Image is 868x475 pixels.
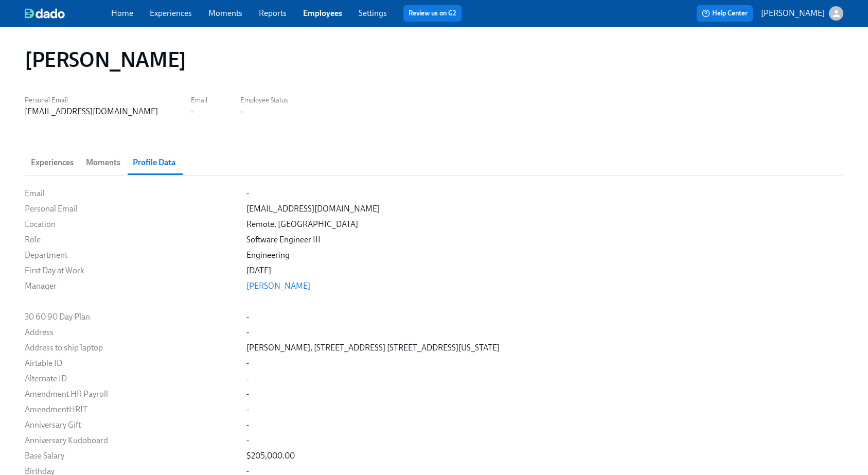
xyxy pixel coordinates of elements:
p: [PERSON_NAME] [761,8,825,19]
div: [EMAIL_ADDRESS][DOMAIN_NAME] [25,106,158,117]
button: Help Center [697,5,753,22]
div: Engineering [246,250,290,261]
div: Email [25,188,238,199]
div: - [191,106,193,117]
span: Moments [86,155,120,170]
a: dado [25,8,111,19]
div: ​ [246,296,843,307]
div: Department [25,250,238,261]
span: Profile Data [133,155,175,170]
div: Amendment HR Payroll [25,389,238,400]
div: [DATE] [246,265,271,276]
div: Location [25,219,238,230]
a: Reports [259,8,287,18]
div: - [246,435,249,446]
div: Base Salary [25,450,238,462]
span: Experiences [31,155,74,170]
div: - [246,404,249,415]
div: Address to ship laptop [25,342,238,354]
div: Manager [25,280,238,292]
div: [PERSON_NAME], [STREET_ADDRESS] [STREET_ADDRESS][US_STATE] [246,342,500,354]
h1: [PERSON_NAME] [25,47,186,72]
a: Home [111,8,133,18]
div: - [246,327,249,338]
div: Software Engineer III [246,234,321,245]
a: Review us on G2 [409,8,456,19]
div: - [246,419,249,431]
div: AmendmentHRIT [25,404,238,415]
img: dado [25,8,65,19]
div: Personal Email [25,203,238,215]
a: Employees [303,8,342,18]
label: Employee Status [240,95,288,106]
div: - [240,106,243,117]
div: Anniversary Gift [25,419,238,431]
div: Anniversary Kudoboard [25,435,238,446]
div: - [246,373,249,384]
div: - [246,389,249,400]
div: - [246,358,249,369]
a: [PERSON_NAME] [246,281,310,291]
label: Personal Email [25,95,158,106]
a: Settings [359,8,387,18]
label: Email [191,95,207,106]
a: Experiences [150,8,192,18]
div: First Day at Work [25,265,238,276]
div: Alternate ID [25,373,238,384]
div: 30 60 90 Day Plan [25,311,238,323]
div: Address [25,327,238,338]
div: Airtable ID [25,358,238,369]
button: [PERSON_NAME] [761,6,843,21]
div: Role [25,234,238,245]
div: [EMAIL_ADDRESS][DOMAIN_NAME] [246,203,380,215]
div: - [246,311,249,323]
button: Review us on G2 [403,5,462,22]
div: $205,000.00 [246,450,295,462]
div: Remote, [GEOGRAPHIC_DATA] [246,219,358,230]
a: Moments [208,8,242,18]
div: - [246,188,249,199]
span: Help Center [702,8,748,19]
